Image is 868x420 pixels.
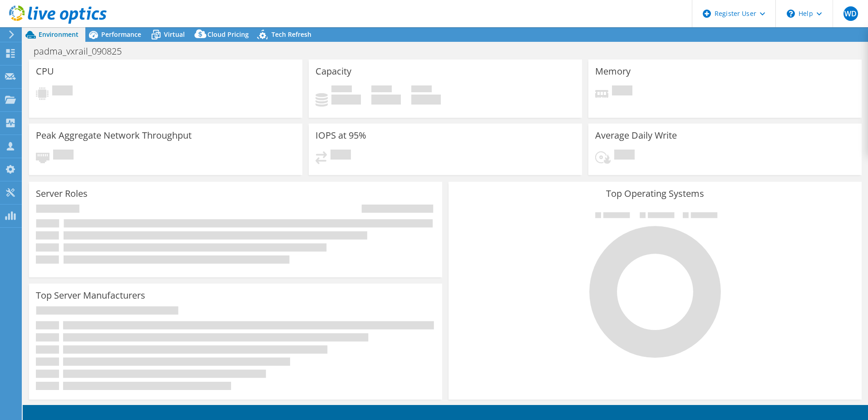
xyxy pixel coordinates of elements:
span: Free [371,85,392,95]
h1: padma_vxrail_090825 [30,46,136,56]
h4: 0 GiB [331,95,361,105]
h3: Memory [595,66,631,76]
svg: \n [787,10,795,18]
h3: Peak Aggregate Network Throughput [36,130,192,140]
span: Pending [612,85,632,98]
span: Performance [101,30,141,39]
span: Pending [330,150,351,162]
span: Cloud Pricing [207,30,249,39]
span: Pending [52,85,73,98]
h3: Server Roles [36,189,88,199]
h3: CPU [36,66,54,76]
h3: Capacity [316,66,351,76]
h3: Average Daily Write [595,130,677,140]
span: Tech Refresh [271,30,311,39]
span: Environment [39,30,79,39]
span: Virtual [164,30,185,39]
h4: 0 GiB [411,95,441,105]
span: Pending [614,150,635,162]
h3: Top Operating Systems [455,189,855,199]
span: WD [843,6,858,21]
h3: IOPS at 95% [316,130,366,140]
span: Used [331,85,352,95]
span: Pending [53,150,74,162]
span: Total [411,85,432,95]
h3: Top Server Manufacturers [36,290,145,300]
h4: 0 GiB [371,95,401,105]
